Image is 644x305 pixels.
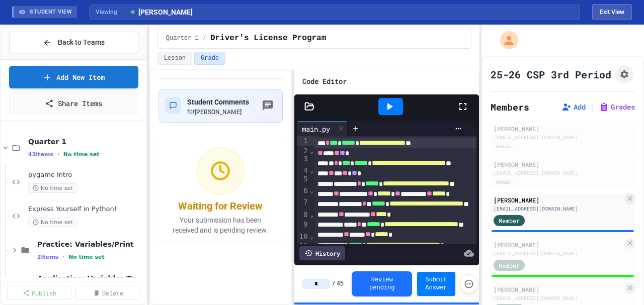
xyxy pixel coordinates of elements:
div: 7 [297,197,309,210]
div: [EMAIL_ADDRESS][DOMAIN_NAME] [494,250,623,257]
div: [PERSON_NAME] [494,124,632,133]
h2: Members [491,100,529,114]
span: • [57,150,59,158]
span: • [62,253,64,261]
button: Assignment Settings [615,65,633,83]
div: 2 [297,146,309,154]
span: 45 [337,280,344,288]
div: [EMAIL_ADDRESS][DOMAIN_NAME] [494,169,632,177]
div: 6 [297,186,309,197]
span: Driver's License Program [210,32,326,44]
span: Practice: Variables/Print [37,240,144,249]
div: 10 [297,232,309,241]
iframe: chat widget [602,265,634,295]
div: My Account [490,29,521,52]
button: Submit Answer [417,272,455,296]
span: STUDENT VIEW [30,8,72,17]
a: Publish [7,286,71,300]
span: Fold line [309,232,314,240]
span: | [590,101,595,113]
a: Delete [75,286,140,300]
div: 8 [297,210,309,220]
button: Force resubmission of student's answer (Admin only) [459,274,478,293]
div: [EMAIL_ADDRESS][DOMAIN_NAME] [494,205,623,213]
div: [EMAIL_ADDRESS][DOMAIN_NAME] [494,134,632,141]
div: 5 [297,174,309,186]
div: main.py [297,124,335,134]
span: Student Comments [187,98,249,106]
button: Lesson [157,52,192,65]
p: Your submission has been received and is pending review. [165,215,277,235]
span: Fold line [309,166,314,174]
span: Fold line [309,147,314,155]
button: Add [561,102,586,112]
h1: 25-26 CSP 3rd Period [491,67,611,81]
span: Express Yourself in Python! [28,205,144,214]
span: / [332,280,336,288]
button: Review pending [352,271,412,296]
div: History [299,246,345,260]
div: [EMAIL_ADDRESS][DOMAIN_NAME] [494,294,623,302]
iframe: chat widget [560,221,634,264]
h6: Code Editor [302,75,347,88]
div: Admin [494,178,513,186]
span: Back to Teams [58,37,105,48]
div: main.py [297,121,348,136]
button: Grades [599,102,635,112]
div: 9 [297,220,309,232]
span: 43 items [28,151,53,158]
div: 11 [297,241,309,253]
div: 4 [297,166,309,174]
a: Add New Item [9,66,138,88]
div: 1 [297,136,309,146]
div: [PERSON_NAME] [494,285,623,294]
div: [PERSON_NAME] [494,195,623,205]
span: Fold line [309,186,314,194]
span: pygame Intro [28,171,144,179]
span: Quarter 1 [28,137,144,146]
div: 3 [297,154,309,166]
span: / [203,34,206,42]
span: 2 items [37,254,58,260]
a: Share Items [9,92,138,114]
div: Waiting for Review [178,199,263,213]
span: Member [499,216,520,225]
div: [PERSON_NAME] [494,160,632,169]
span: Application: Variables/Print [37,274,144,283]
span: Member [499,261,520,270]
button: Exit student view [592,4,632,20]
button: Grade [194,52,225,65]
span: Quarter 1 [166,34,199,42]
span: Submit Answer [425,276,447,292]
span: No time set [28,183,77,193]
span: [PERSON_NAME] [129,7,193,18]
div: for [187,108,249,116]
span: Viewing [96,8,124,17]
span: No time set [63,151,100,158]
span: No time set [68,254,105,260]
span: Fold line [309,211,314,219]
span: [PERSON_NAME] [195,109,242,116]
span: No time set [28,218,77,227]
div: Admin [494,142,513,151]
button: Back to Teams [9,32,138,53]
div: [PERSON_NAME] [494,240,623,249]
